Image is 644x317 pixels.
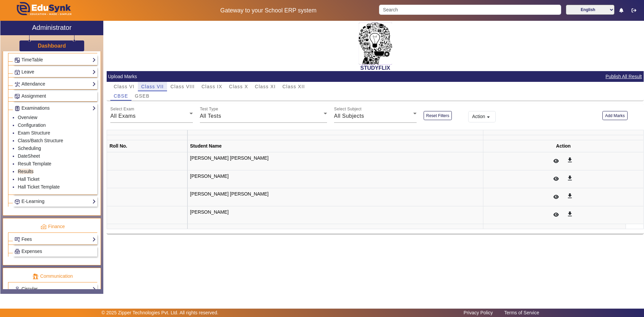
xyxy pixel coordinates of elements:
[187,188,483,206] td: [PERSON_NAME] [PERSON_NAME]
[135,94,150,98] span: GSEB
[379,5,561,15] input: Search
[8,223,97,230] p: Finance
[187,140,483,152] th: Student Name
[200,113,221,119] span: All Tests
[15,249,20,254] img: Payroll.png
[21,249,42,254] span: Expenses
[102,309,219,316] p: © 2025 Zipper Technologies Pvt. Ltd. All rights reserved.
[114,94,128,98] span: CBSE
[255,84,276,89] span: Class XI
[334,107,362,111] mat-label: Select Subject
[187,206,483,224] td: [PERSON_NAME]
[460,308,496,317] a: Privacy Policy
[107,65,644,71] h2: STUDYFLIX
[424,111,452,120] button: Reset Filters
[18,176,40,182] a: Hall Ticket
[485,114,492,120] mat-icon: arrow_drop_down
[8,273,97,280] p: Communication
[18,184,60,190] a: Hall Ticket Template
[567,157,573,163] mat-icon: get_app
[567,193,573,199] mat-icon: get_app
[229,84,248,89] span: Class X
[567,175,573,181] mat-icon: get_app
[483,140,644,152] th: Action
[202,84,222,89] span: Class IX
[200,107,218,111] mat-label: Test Type
[187,170,483,188] td: [PERSON_NAME]
[18,138,63,143] a: Class/Batch Structure
[334,113,364,119] span: All Subjects
[567,211,573,217] mat-icon: get_app
[18,161,51,166] a: Result Template
[18,169,34,174] a: Results
[18,122,46,128] a: Configuration
[170,84,195,89] span: Class VIII
[165,7,372,14] h5: Gateway to your School ERP system
[602,111,628,120] button: Add Marks
[18,130,50,136] a: Exam Structure
[41,224,47,230] img: finance.png
[110,113,136,119] span: All Exams
[14,92,96,100] a: Assignment
[0,21,103,35] a: Administrator
[359,22,392,65] img: 2da83ddf-6089-4dce-a9e2-416746467bdd
[21,93,46,99] span: Assignment
[14,248,96,255] a: Expenses
[38,43,66,49] h3: Dashboard
[110,107,134,111] mat-label: Select Exam
[187,152,483,170] td: [PERSON_NAME] [PERSON_NAME]
[468,111,496,122] button: Action
[33,273,39,279] img: communication.png
[32,23,72,32] h2: Administrator
[605,72,642,81] button: Publish All Result
[141,84,164,89] span: Class VII
[38,42,66,49] a: Dashboard
[107,71,644,82] mat-card-header: Upload Marks
[114,84,135,89] span: Class VI
[18,153,40,159] a: DateSheet
[18,146,41,151] a: Scheduling
[18,115,37,120] a: Overview
[15,94,20,99] img: Assignments.png
[501,308,542,317] a: Terms of Service
[107,140,187,152] th: Roll No.
[282,84,305,89] span: Class XII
